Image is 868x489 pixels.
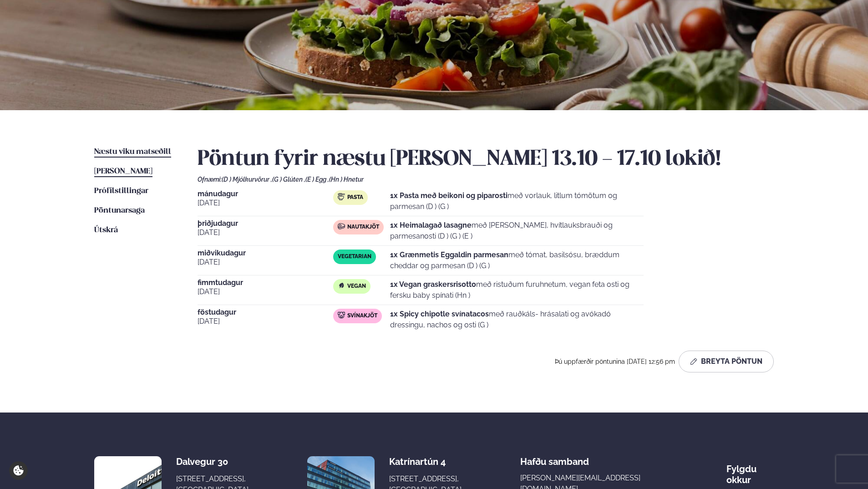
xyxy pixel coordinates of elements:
span: Pöntunarsaga [94,207,145,214]
span: Hafðu samband [520,449,589,467]
span: Útskrá [94,226,118,234]
span: [DATE] [198,227,333,238]
a: Pöntunarsaga [94,205,145,216]
p: með vorlauk, litlum tómötum og parmesan (D ) (G ) [390,190,644,212]
span: [DATE] [198,286,333,297]
span: Vegan [347,283,366,290]
strong: 1x Vegan graskersrisotto [390,280,476,289]
a: Prófílstillingar [94,186,148,197]
span: mánudagur [198,190,333,198]
span: miðvikudagur [198,250,333,257]
span: [DATE] [198,257,333,268]
button: Breyta Pöntun [679,351,774,372]
div: Ofnæmi: [198,176,774,183]
h2: Pöntun fyrir næstu [PERSON_NAME] 13.10 - 17.10 lokið! [198,147,774,172]
span: Svínakjöt [347,312,377,320]
div: Katrínartún 4 [389,456,462,467]
p: með tómat, basilsósu, bræddum cheddar og parmesan (D ) (G ) [390,250,644,271]
span: Vegetarian [338,253,371,260]
a: Næstu viku matseðill [94,147,171,158]
span: [PERSON_NAME] [94,168,152,175]
a: Útskrá [94,225,118,236]
span: (G ) Glúten , [272,176,305,183]
a: [PERSON_NAME] [94,166,152,177]
a: Cookie settings [9,461,28,480]
span: Nautakjöt [347,224,379,231]
span: (E ) Egg , [305,176,329,183]
img: pork.svg [338,311,345,319]
span: fimmtudagur [198,279,333,286]
span: þriðjudagur [198,220,333,227]
p: með rauðkáls- hrásalati og avókadó dressingu, nachos og osti (G ) [390,309,644,331]
span: Næstu viku matseðill [94,148,171,156]
span: (D ) Mjólkurvörur , [222,176,272,183]
span: [DATE] [198,198,333,209]
strong: 1x Heimalagað lasagne [390,221,472,229]
span: Þú uppfærðir pöntunina [DATE] 12:56 pm [555,358,675,365]
strong: 1x Spicy chipotle svínatacos [390,310,489,318]
strong: 1x Grænmetis Eggaldin parmesan [390,250,508,259]
strong: 1x Pasta með beikoni og piparosti [390,191,508,200]
span: föstudagur [198,309,333,316]
div: Fylgdu okkur [726,456,774,485]
span: [DATE] [198,316,333,327]
img: Vegan.svg [338,282,345,289]
div: Dalvegur 30 [176,456,249,467]
p: með [PERSON_NAME], hvítlauksbrauði og parmesanosti (D ) (G ) (E ) [390,220,644,242]
span: Prófílstillingar [94,187,148,195]
span: (Hn ) Hnetur [329,176,364,183]
p: með ristuðum furuhnetum, vegan feta osti og fersku baby spínati (Hn ) [390,279,644,301]
img: beef.svg [338,223,345,230]
span: Pasta [347,194,363,201]
img: pasta.svg [338,193,345,200]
